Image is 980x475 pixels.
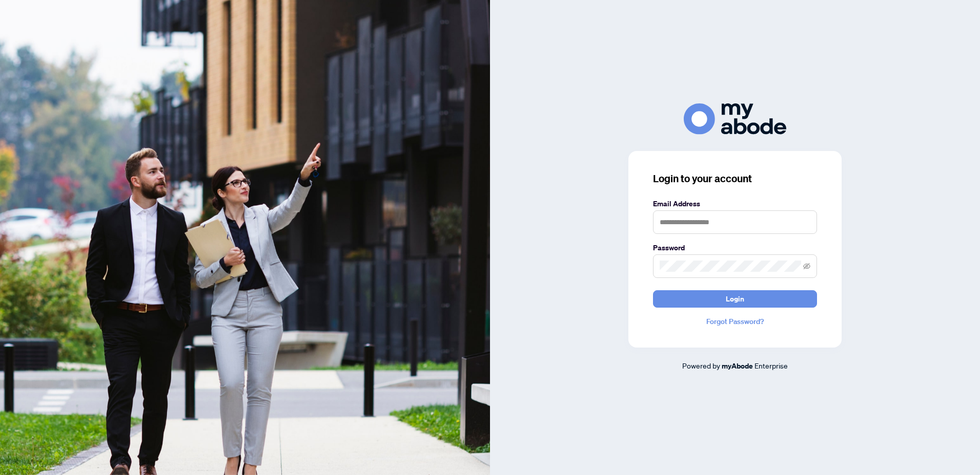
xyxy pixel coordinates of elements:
label: Email Address [653,198,817,209]
img: ma-logo [684,103,786,135]
h3: Login to your account [653,171,817,186]
a: myAbode [722,360,753,372]
span: Enterprise [754,361,788,370]
label: Password [653,242,817,253]
span: Login [726,291,744,307]
a: Forgot Password? [653,316,817,327]
button: Login [653,290,817,308]
span: Powered by [682,361,720,370]
span: eye-invisible [803,263,810,270]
